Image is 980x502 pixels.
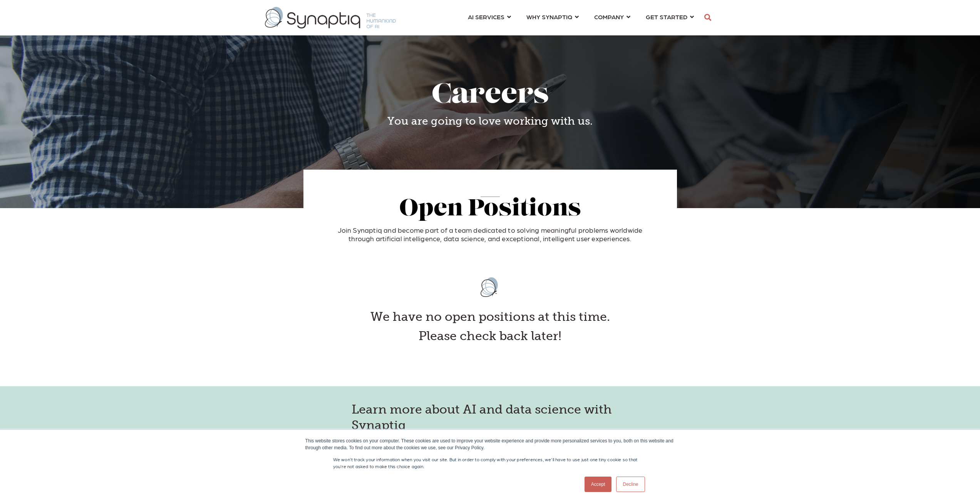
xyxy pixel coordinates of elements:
[309,115,671,128] h4: You are going to love working with us.
[265,7,396,28] img: synaptiq logo-1
[309,81,671,111] h1: Careers
[305,437,675,451] div: This website stores cookies on your computer. These cookies are used to improve your website expe...
[336,328,644,344] h3: Please check back later!
[336,309,644,325] h3: We have no open positions at this time.
[585,477,612,492] a: Accept
[352,402,629,434] h3: Learn more about AI and data science with Synaptiq
[646,12,687,22] span: GET STARTED
[471,269,509,305] img: synaptiq-logo-rgb_full-color-logomark-1
[468,12,504,22] span: AI SERVICES
[594,10,630,24] a: COMPANY
[338,226,643,242] span: Join Synaptiq and become part of a team dedicated to solving meaningful problems worldwide throug...
[333,456,647,470] p: We won't track your information when you visit our site. But in order to comply with your prefere...
[460,4,702,32] nav: menu
[468,10,511,24] a: AI SERVICES
[616,477,645,492] a: Decline
[526,12,572,22] span: WHY SYNAPTIQ
[646,10,694,24] a: GET STARTED
[526,10,579,24] a: WHY SYNAPTIQ
[594,12,624,22] span: COMPANY
[328,197,652,222] h2: Open Positions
